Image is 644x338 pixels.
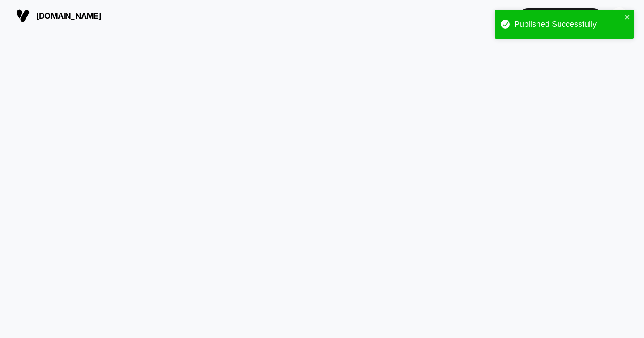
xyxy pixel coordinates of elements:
[16,9,30,22] img: Visually logo
[610,7,628,25] div: JB
[13,9,104,23] button: [DOMAIN_NAME]
[514,20,622,29] div: Published Successfully
[36,11,101,21] span: [DOMAIN_NAME]
[624,13,631,22] button: close
[608,7,631,25] button: JB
